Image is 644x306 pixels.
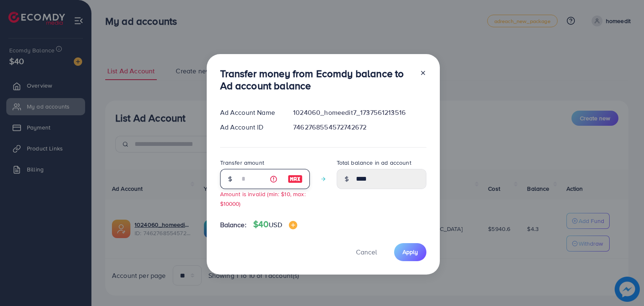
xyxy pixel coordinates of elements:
span: Apply [402,248,418,256]
div: Ad Account ID [213,122,287,132]
img: image [288,174,303,184]
div: 1024060_homeedit7_1737561213516 [286,108,433,117]
div: 7462768554572742672 [286,122,433,132]
div: Ad Account Name [213,108,287,117]
span: Cancel [356,247,377,257]
button: Apply [394,243,426,261]
span: Balance: [220,220,247,230]
h4: $40 [253,219,297,230]
button: Cancel [345,243,387,261]
span: USD [269,220,282,229]
label: Total balance in ad account [337,158,411,167]
img: image [289,221,297,229]
label: Transfer amount [220,158,264,167]
small: Amount is invalid (min: $10, max: $10000) [220,190,306,207]
h3: Transfer money from Ecomdy balance to Ad account balance [220,67,413,92]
